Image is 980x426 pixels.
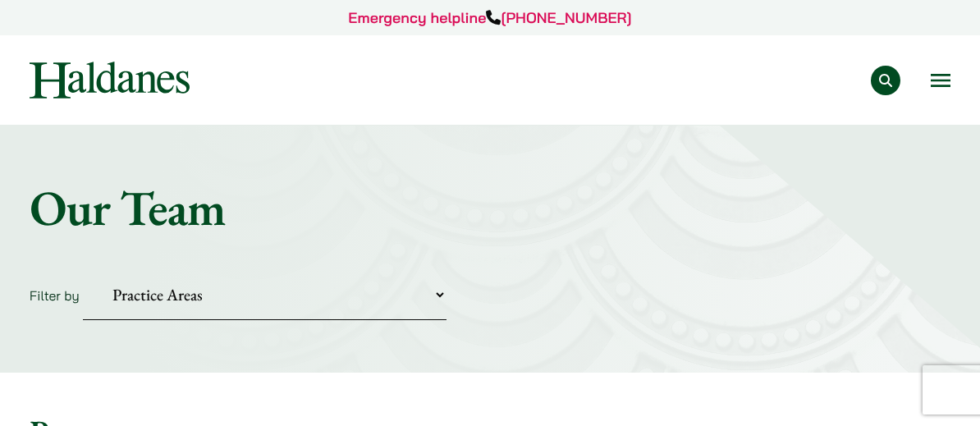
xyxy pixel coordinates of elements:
[871,66,900,95] button: Search
[30,62,190,98] img: Logo of Haldanes
[30,178,950,237] h1: Our Team
[30,287,80,304] label: Filter by
[931,74,950,87] button: Open menu
[348,8,631,27] a: Emergency helpline[PHONE_NUMBER]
